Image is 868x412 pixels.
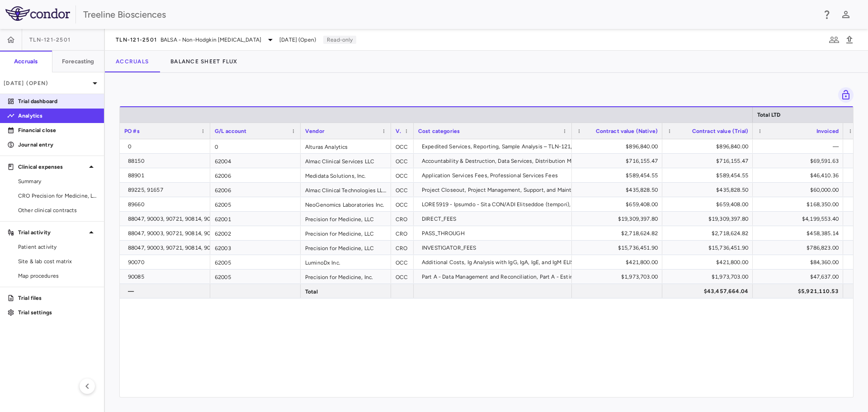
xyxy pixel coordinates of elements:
div: OCC [391,168,414,182]
h6: Forecasting [62,57,94,66]
div: Precision for Medicine, LLC [301,212,391,226]
div: OCC [391,183,414,197]
span: BALSA - Non-Hodgkin [MEDICAL_DATA] [160,36,261,44]
span: Contract value (Native) [596,128,658,134]
div: $2,718,624.82 [580,226,658,241]
div: $1,973,703.00 [670,270,748,284]
div: Project Closeout, Project Management, Support, and Maintenance, Software and Project Implementation [422,183,688,197]
div: 88150 [128,154,206,168]
span: Cost categories [418,128,460,134]
div: $435,828.50 [670,183,748,197]
div: — [761,139,839,154]
div: $5,921,110.53 [761,284,839,298]
div: Precision for Medicine, LLC [301,241,391,255]
span: CRO Precision for Medicine, LLC [18,192,97,200]
div: Additional Costs, Ig Analysis with IgG, IgA, IgE, and IgM ELISAs, Olink T-48 [MEDICAL_DATA] panel... [422,255,685,270]
div: $659,408.00 [580,197,658,212]
div: OCC [391,154,414,168]
p: Trial files [18,294,97,302]
div: 88047, 90003, 90721, 90814, 90815 [128,241,220,255]
div: 88901 [128,168,206,183]
div: $168,350.00 [761,197,839,212]
div: $60,000.00 [761,183,839,197]
div: 0 [210,139,301,153]
div: 89660 [128,197,206,212]
div: $786,823.00 [761,241,839,255]
div: 62005 [210,270,301,284]
div: 62003 [210,241,301,255]
div: $896,840.00 [580,139,658,154]
div: DIRECT_FEES [422,212,567,226]
div: Total [301,284,391,298]
div: OCC [391,197,414,211]
div: 62005 [210,255,301,269]
span: G/L account [215,128,247,134]
button: Accruals [105,51,160,72]
span: Patient activity [18,243,97,251]
span: Site & lab cost matrix [18,257,97,265]
div: $2,718,624.82 [670,226,748,241]
span: Other clinical contracts [18,206,97,214]
div: Expedited Services, Reporting, Sample Analysis – TLN-121, Sample Analysis – TLN-121 and TLN-254, ... [422,139,790,154]
p: Journal entry [18,141,97,149]
div: LuminoDx Inc. [301,255,391,269]
div: $15,736,451.90 [670,241,748,255]
span: Total LTD [757,112,780,118]
p: Clinical expenses [18,163,86,171]
p: Read-only [323,36,356,44]
div: $47,637.00 [761,270,839,284]
span: Summary [18,177,97,185]
span: Vendor type [396,128,401,134]
div: $19,309,397.80 [580,212,658,226]
div: Treeline Biosciences [83,8,816,21]
h6: Accruals [14,57,38,66]
div: $15,736,451.90 [580,241,658,255]
img: logo-full-SnFGN8VE.png [5,6,70,21]
div: PASS_THROUGH [422,226,567,241]
span: Invoiced [816,128,839,134]
div: $421,800.00 [670,255,748,270]
div: Precision for Medicine, LLC [301,226,391,240]
div: $716,155.47 [670,154,748,168]
div: 62005 [210,197,301,211]
p: Trial activity [18,228,86,237]
div: 62006 [210,168,301,182]
div: Precision for Medicine, Inc. [301,270,391,284]
div: — [128,284,206,298]
span: [DATE] (Open) [279,36,316,44]
p: Trial settings [18,308,97,317]
span: TLN-121-2501 [29,36,71,43]
div: $458,385.14 [761,226,839,241]
div: 90070 [128,255,206,270]
div: $69,591.63 [761,154,839,168]
div: Application Services Fees, Professional Services Fees [422,168,567,183]
div: $589,454.55 [670,168,748,183]
div: CRO [391,241,414,255]
div: Medidata Solutions, Inc. [301,168,391,182]
div: $46,410.36 [761,168,839,183]
div: OCC [391,270,414,284]
div: NeoGenomics Laboratories Inc. [301,197,391,211]
div: $19,309,397.80 [670,212,748,226]
p: [DATE] (Open) [4,79,90,87]
div: $84,360.00 [761,255,839,270]
div: 62006 [210,183,301,197]
div: 0 [128,139,206,154]
div: Almac Clinical Services LLC [301,154,391,168]
div: $716,155.47 [580,154,658,168]
div: $1,973,703.00 [580,270,658,284]
div: INVESTIGATOR_FEES [422,241,567,255]
span: Map procedures [18,272,97,280]
button: Balance Sheet Flux [160,51,249,72]
div: 62004 [210,154,301,168]
div: Almac Clinical Technologies LLC [301,183,391,197]
div: 62002 [210,226,301,240]
div: $421,800.00 [580,255,658,270]
div: 62001 [210,212,301,226]
div: 88047, 90003, 90721, 90814, 90815 [128,226,220,241]
span: Vendor [305,128,325,134]
span: PO #s [124,128,140,134]
span: TLN-121-2501 [116,36,157,43]
div: 89225, 91657 [128,183,206,197]
div: OCC [391,255,414,269]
